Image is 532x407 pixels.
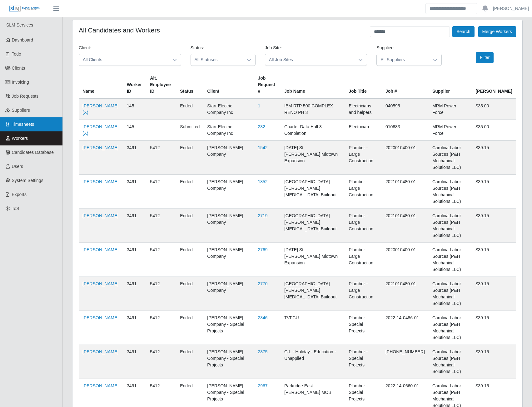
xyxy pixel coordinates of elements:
td: 3491 [123,277,146,311]
a: [PERSON_NAME] (X) [82,103,118,115]
td: ended [176,141,203,175]
h4: All Candidates and Workers [79,26,160,34]
td: Plumber - Large Construction [345,277,382,311]
td: $39.15 [472,141,516,175]
span: All Job Sites [265,54,355,66]
td: [GEOGRAPHIC_DATA][PERSON_NAME][MEDICAL_DATA] Buildout [281,209,345,243]
a: 1 [258,103,260,108]
a: 2875 [258,349,267,354]
th: Job Title [345,71,382,99]
td: [PERSON_NAME] Company [203,243,254,277]
a: 2719 [258,213,267,218]
td: 2021010480-01 [382,277,429,311]
td: ended [176,175,203,209]
td: Plumber - Large Construction [345,209,382,243]
label: Job Site: [265,45,282,51]
a: 2770 [258,281,267,286]
span: SLM Services [6,22,33,27]
td: 145 [123,120,146,141]
td: Carolina Labor Sources (P&H Mechanical Solutions LLC) [429,277,472,311]
td: Carolina Labor Sources (P&H Mechanical Solutions LLC) [429,209,472,243]
span: Timesheets [12,122,34,127]
td: $39.15 [472,209,516,243]
td: TVFCU [281,311,345,345]
span: Dashboard [12,37,33,42]
td: Carolina Labor Sources (P&H Mechanical Solutions LLC) [429,141,472,175]
td: ended [176,311,203,345]
td: $39.15 [472,175,516,209]
button: Merge Workers [478,26,516,37]
td: Carolina Labor Sources (P&H Mechanical Solutions LLC) [429,243,472,277]
a: [PERSON_NAME] [493,5,529,12]
td: [PERSON_NAME] Company [203,277,254,311]
td: MRM Power Force [429,99,472,120]
td: Electrician [345,120,382,141]
td: [PERSON_NAME] Company [203,141,254,175]
td: Plumber - Large Construction [345,175,382,209]
td: Plumber - Large Construction [345,141,382,175]
td: $35.00 [472,99,516,120]
td: 2020010400-01 [382,243,429,277]
td: ended [176,345,203,379]
td: $39.15 [472,243,516,277]
td: Plumber - Special Projects [345,345,382,379]
span: Job Requests [12,94,39,99]
td: 2021010480-01 [382,175,429,209]
span: ToS [12,206,19,211]
td: 3491 [123,141,146,175]
td: $39.15 [472,311,516,345]
td: 010683 [382,120,429,141]
span: Users [12,164,23,169]
a: [PERSON_NAME] [82,349,118,354]
span: Workers [12,136,28,141]
td: ended [176,99,203,120]
td: [DATE] St. [PERSON_NAME] Midtown Expansion [281,243,345,277]
td: 5412 [146,345,176,379]
img: SLM Logo [9,5,40,12]
td: 5412 [146,141,176,175]
a: 1542 [258,145,267,150]
span: Invoicing [12,80,29,85]
td: Starr Electric Company Inc [203,120,254,141]
td: $39.15 [472,277,516,311]
td: 2020010400-01 [382,141,429,175]
th: Job # [382,71,429,99]
td: [PERSON_NAME] Company [203,209,254,243]
a: [PERSON_NAME] [82,281,118,286]
td: 3491 [123,345,146,379]
a: [PERSON_NAME] [82,383,118,388]
a: 2846 [258,315,267,320]
span: All Statuses [191,54,243,66]
span: All Suppliers [377,54,429,66]
td: $35.00 [472,120,516,141]
a: [PERSON_NAME] [82,145,118,150]
td: IBM RTP 500 COMPLEX RENO PH 3 [281,99,345,120]
td: 5412 [146,209,176,243]
a: [PERSON_NAME] [82,213,118,218]
td: ended [176,277,203,311]
td: Charter Data Hall 3 Completion [281,120,345,141]
td: 3491 [123,311,146,345]
td: 5412 [146,277,176,311]
td: [PERSON_NAME] Company [203,175,254,209]
td: [DATE] St. [PERSON_NAME] Midtown Expansion [281,141,345,175]
span: Suppliers [12,108,30,113]
th: Name [79,71,123,99]
td: 2021010480-01 [382,209,429,243]
td: Carolina Labor Sources (P&H Mechanical Solutions LLC) [429,175,472,209]
a: 1852 [258,179,267,184]
td: [GEOGRAPHIC_DATA][PERSON_NAME][MEDICAL_DATA] Buildout [281,277,345,311]
input: Search [425,3,477,14]
span: Todo [12,51,21,56]
td: Electricians and helpers [345,99,382,120]
td: 145 [123,99,146,120]
th: [PERSON_NAME] [472,71,516,99]
td: Plumber - Large Construction [345,243,382,277]
td: 5412 [146,311,176,345]
td: 3491 [123,209,146,243]
td: 3491 [123,175,146,209]
a: 2769 [258,247,267,252]
th: Supplier [429,71,472,99]
td: [PERSON_NAME] Company - Special Projects [203,345,254,379]
td: Carolina Labor Sources (P&H Mechanical Solutions LLC) [429,345,472,379]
